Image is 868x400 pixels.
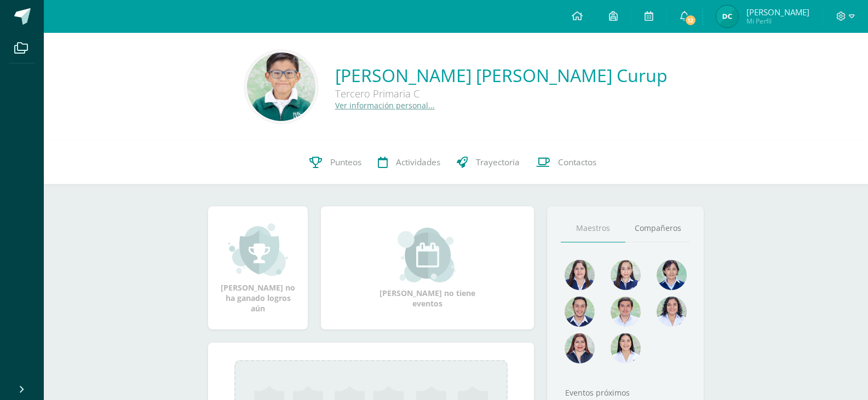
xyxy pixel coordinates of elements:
img: e88866c1a8bf4b3153ff9c6787b2a6b2.png [611,333,641,363]
div: [PERSON_NAME] no tiene eventos [373,228,482,309]
span: Mi Perfil [746,16,809,26]
span: [PERSON_NAME] [746,7,809,18]
a: Actividades [370,141,449,184]
img: e3394e7adb7c8ac64a4cac27f35e8a2d.png [565,297,595,327]
div: Tercero Primaria C [335,87,664,100]
img: edd577add05c2e2cd1ede43fd7e18666.png [716,5,738,27]
a: Contactos [528,141,605,184]
img: 59227928e3dac575fdf63e669d788b56.png [565,333,595,363]
img: 74e021dbc1333a55a6a6352084f0f183.png [657,297,687,327]
img: event_small.png [398,228,457,282]
img: e0582db7cc524a9960c08d03de9ec803.png [611,260,641,290]
a: Maestros [561,215,625,242]
a: [PERSON_NAME] [PERSON_NAME] Curup [335,63,668,87]
a: Punteos [301,141,370,184]
a: Ver información personal... [335,100,435,111]
span: Trayectoria [476,156,520,168]
img: 8161d1f9ada4bb93910340a6afca8cc4.png [247,53,315,121]
a: Compañeros [625,215,690,242]
div: Eventos próximos [561,387,690,398]
img: f0af4734c025b990c12c69d07632b04a.png [611,297,641,327]
span: Punteos [330,156,361,168]
span: 12 [685,14,697,26]
img: achievement_small.png [228,222,288,277]
a: Trayectoria [449,141,528,184]
span: Contactos [558,156,596,168]
span: Actividades [396,156,440,168]
img: 622beff7da537a3f0b3c15e5b2b9eed9.png [565,260,595,290]
img: d3199913b2ba78bdc4d77a65fe615627.png [657,260,687,290]
div: [PERSON_NAME] no ha ganado logros aún [219,222,297,314]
